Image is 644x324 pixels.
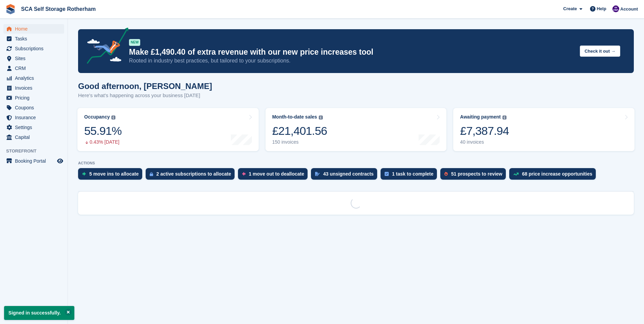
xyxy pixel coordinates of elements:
img: price_increase_opportunities-93ffe204e8149a01c8c9dc8f82e8f89637d9d84a8eef4429ea346261dce0b2c0.svg [513,173,519,176]
img: Kelly Neesham [612,5,619,12]
a: menu [3,54,64,63]
div: 43 unsigned contracts [323,171,374,177]
a: 43 unsigned contracts [311,168,381,183]
a: 51 prospects to review [440,168,509,183]
div: NEW [129,39,140,46]
p: Here's what's happening across your business [DATE] [78,92,212,100]
p: Signed in successfully. [4,306,74,320]
span: Sites [15,54,56,63]
p: Make £1,490.40 of extra revenue with our new price increases tool [129,47,574,57]
a: 1 task to complete [381,168,440,183]
img: icon-info-grey-7440780725fd019a000dd9b08b2336e03edf1995a4989e88bcd33f0948082b44.svg [111,115,115,120]
div: 5 move ins to allocate [89,171,139,177]
span: Storefront [6,148,68,155]
span: Create [563,5,577,12]
h1: Good afternoon, [PERSON_NAME] [78,82,212,91]
span: Tasks [15,34,56,43]
a: SCA Self Storage Rotherham [18,3,98,15]
div: Awaiting payment [460,114,501,120]
a: menu [3,64,64,73]
img: move_ins_to_allocate_icon-fdf77a2bb77ea45bf5b3d319d69a93e2d87916cf1d5bf7949dd705db3b84f3ca.svg [82,172,86,176]
img: stora-icon-8386f47178a22dfd0bd8f6a31ec36ba5ce8667c1dd55bd0f319d3a0aa187defe.svg [5,4,16,14]
span: Booking Portal [15,156,56,166]
img: icon-info-grey-7440780725fd019a000dd9b08b2336e03edf1995a4989e88bcd33f0948082b44.svg [319,115,323,120]
span: Account [620,6,638,13]
p: Rooted in industry best practices, but tailored to your subscriptions. [129,57,574,65]
div: 0.43% [DATE] [84,139,122,145]
span: CRM [15,64,56,73]
a: menu [3,24,64,34]
span: Coupons [15,103,56,112]
div: 51 prospects to review [451,171,502,177]
span: Capital [15,132,56,142]
span: Home [15,24,56,34]
a: menu [3,132,64,142]
a: menu [3,83,64,93]
a: menu [3,73,64,83]
span: Analytics [15,73,56,83]
img: move_outs_to_deallocate_icon-f764333ba52eb49d3ac5e1228854f67142a1ed5810a6f6cc68b1a99e826820c5.svg [242,172,245,176]
a: menu [3,123,64,132]
span: Insurance [15,113,56,122]
img: contract_signature_icon-13c848040528278c33f63329250d36e43548de30e8caae1d1a13099fd9432cc5.svg [315,172,320,176]
span: Invoices [15,83,56,93]
a: menu [3,44,64,53]
div: 55.91% [84,124,122,138]
span: Subscriptions [15,44,56,53]
a: Preview store [56,157,64,165]
div: £7,387.94 [460,124,509,138]
img: task-75834270c22a3079a89374b754ae025e5fb1db73e45f91037f5363f120a921f8.svg [385,172,389,176]
div: Occupancy [84,114,110,120]
a: 2 active subscriptions to allocate [146,168,238,183]
img: prospect-51fa495bee0391a8d652442698ab0144808aea92771e9ea1ae160a38d050c398.svg [444,172,448,176]
div: 2 active subscriptions to allocate [157,171,231,177]
img: price-adjustments-announcement-icon-8257ccfd72463d97f412b2fc003d46551f7dbcb40ab6d574587a9cd5c0d94... [81,28,129,66]
p: ACTIONS [78,161,634,165]
span: Help [597,5,606,12]
a: menu [3,156,64,166]
img: icon-info-grey-7440780725fd019a000dd9b08b2336e03edf1995a4989e88bcd33f0948082b44.svg [502,115,507,120]
a: menu [3,103,64,112]
div: 40 invoices [460,139,509,145]
a: 1 move out to deallocate [238,168,311,183]
a: 5 move ins to allocate [78,168,146,183]
span: Pricing [15,93,56,103]
div: 68 price increase opportunities [522,171,592,177]
div: £21,401.56 [272,124,327,138]
img: active_subscription_to_allocate_icon-d502201f5373d7db506a760aba3b589e785aa758c864c3986d89f69b8ff3... [150,172,153,176]
a: 68 price increase opportunities [509,168,599,183]
a: menu [3,113,64,122]
a: Awaiting payment £7,387.94 40 invoices [453,108,634,151]
span: Settings [15,123,56,132]
a: menu [3,34,64,43]
div: 1 task to complete [392,171,434,177]
a: menu [3,93,64,103]
div: 150 invoices [272,139,327,145]
a: Month-to-date sales £21,401.56 150 invoices [265,108,447,151]
a: Occupancy 55.91% 0.43% [DATE] [77,108,259,151]
div: Month-to-date sales [272,114,317,120]
div: 1 move out to deallocate [249,171,304,177]
button: Check it out → [580,46,620,57]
